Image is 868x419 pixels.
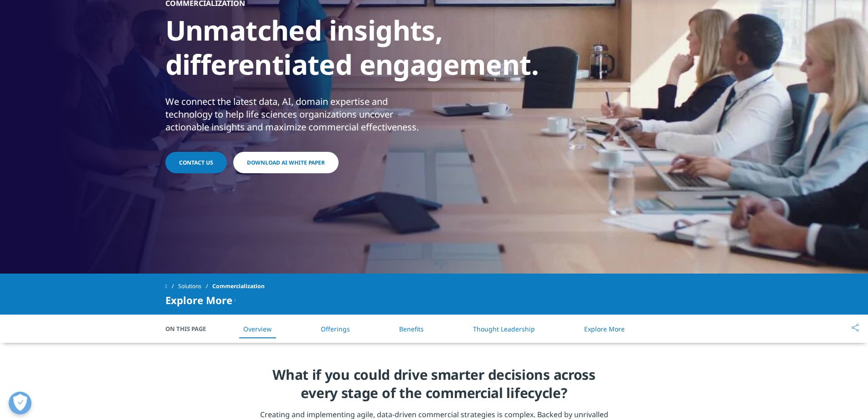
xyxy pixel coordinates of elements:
[584,325,625,333] a: Explore More
[165,95,432,134] div: We connect the latest data, AI, domain expertise and technology to help life sciences organizatio...
[212,278,265,295] span: Commercialization
[165,324,216,333] span: On This Page
[247,159,325,166] span: Download AI White Paper
[165,295,232,305] span: Explore More
[256,366,612,409] h4: What if you could drive smarter decisions across every stage of the commercial lifecycle?
[178,278,212,295] a: Solutions
[473,325,535,333] a: Thought Leadership
[233,152,339,173] a: Download AI White Paper
[243,325,272,333] a: Overview
[165,13,507,87] h1: Unmatched insights, differentiated engagement.
[179,159,213,166] span: Contact Us
[321,325,350,333] a: Offerings
[165,152,227,173] a: Contact Us
[399,325,424,333] a: Benefits
[9,392,31,414] button: Åbn præferencer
